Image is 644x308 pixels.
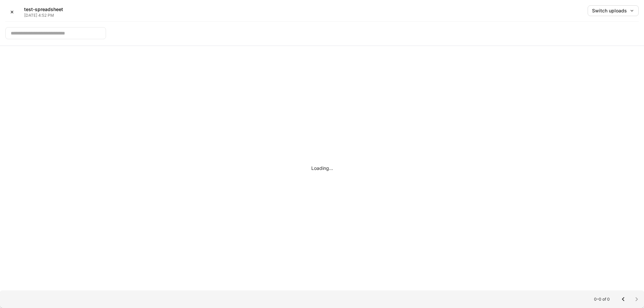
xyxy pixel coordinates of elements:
[592,8,634,13] div: Switch uploads
[10,10,14,14] div: ✕
[616,293,630,306] button: Go to previous page
[24,6,63,13] h5: test-spreadsheet
[311,165,333,172] div: Loading...
[594,297,610,302] p: 0–0 of 0
[588,5,639,16] button: Switch uploads
[24,13,63,18] p: [DATE] 4:52 PM
[5,5,19,19] button: ✕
